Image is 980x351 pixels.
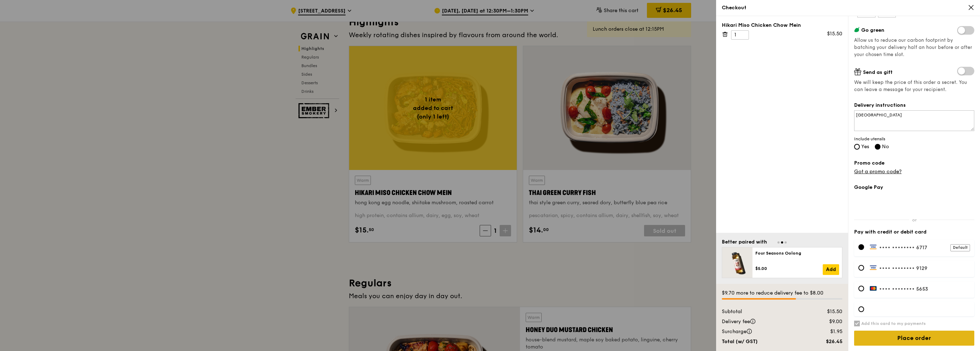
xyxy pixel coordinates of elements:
[854,136,974,142] span: Include utensils
[879,286,903,292] span: •••• ••••
[755,250,839,256] div: Four Seasons Oolong
[870,265,970,271] label: •••• 9129
[854,144,860,150] input: Yes
[854,195,974,211] iframe: Secure payment button frame
[722,22,842,29] div: Hikari Miso Chicken Chow Mein
[854,169,902,175] a: Got a promo code?
[854,184,974,191] label: Google Pay
[823,264,839,275] a: Add
[879,245,903,251] span: •••• ••••
[803,318,847,325] div: $9.00
[854,321,860,326] input: Add this card to my payments
[861,321,926,326] h6: Add this card to my payments
[854,102,974,109] label: Delivery instructions
[827,30,842,37] div: $15.50
[755,266,823,271] div: $5.00
[854,79,974,93] span: We will keep the price of this order a secret. You can leave a message for your recipient.
[870,244,970,251] label: •••• 6717
[803,308,847,315] div: $15.50
[854,229,974,236] label: Pay with credit or debit card
[718,328,803,335] div: Surcharge
[854,331,974,346] input: Place order
[785,241,787,244] span: Go to slide 3
[861,27,884,33] span: Go green
[854,160,974,167] label: Promo code
[870,306,970,312] iframe: Secure card payment input frame
[722,290,842,297] div: $9.70 more to reduce delivery fee to $8.00
[854,37,972,57] span: Allow us to reduce our carbon footprint by batching your delivery half an hour before or after yo...
[870,265,877,270] img: Payment by Visa
[803,328,847,335] div: $1.95
[803,338,847,345] div: $26.45
[777,241,780,244] span: Go to slide 1
[781,241,783,244] span: Go to slide 2
[875,144,881,150] input: No
[870,286,970,292] label: •••• 5653
[718,308,803,315] div: Subtotal
[863,69,893,75] span: Send as gift
[870,244,877,249] img: Payment by Visa
[870,286,877,291] img: Payment by MasterCard
[879,265,903,271] span: •••• ••••
[718,338,803,345] div: Total (w/ GST)
[718,318,803,325] div: Delivery fee
[861,144,869,150] span: Yes
[722,239,767,246] div: Better paired with
[722,4,974,11] div: Checkout
[882,144,889,150] span: No
[950,244,970,251] div: Default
